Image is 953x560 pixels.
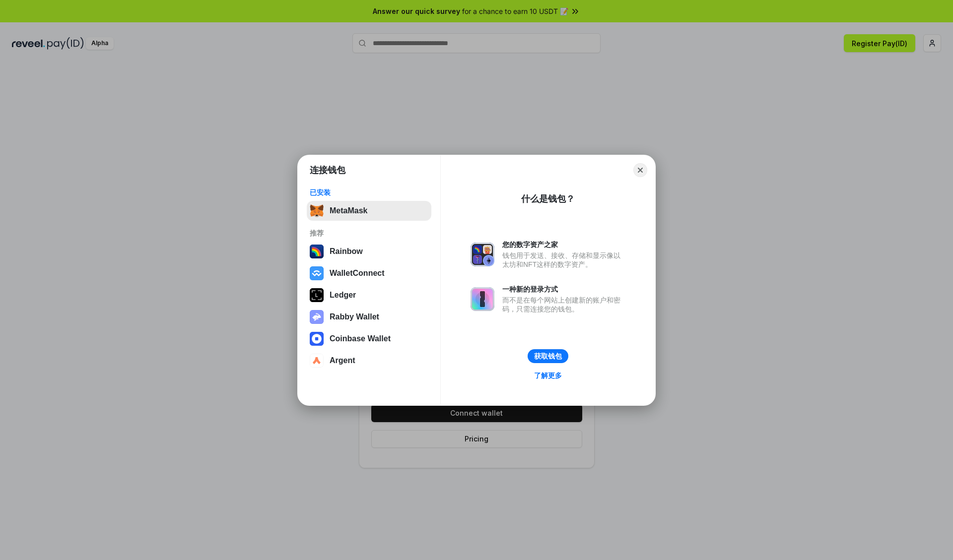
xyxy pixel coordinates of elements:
[310,188,428,197] div: 已安装
[310,245,324,258] img: svg+xml,%3Csvg%20width%3D%22120%22%20height%3D%22120%22%20viewBox%3D%220%200%20120%20120%22%20fil...
[307,285,431,305] button: Ledger
[633,163,647,177] button: Close
[307,351,431,371] button: Argent
[534,352,562,361] div: 获取钱包
[471,287,494,311] img: svg+xml,%3Csvg%20xmlns%3D%22http%3A%2F%2Fwww.w3.org%2F2000%2Fsvg%22%20fill%3D%22none%22%20viewBox...
[521,193,575,205] div: 什么是钱包？
[502,285,625,294] div: 一种新的登录方式
[310,204,324,218] img: svg+xml,%3Csvg%20fill%3D%22none%22%20height%3D%2233%22%20viewBox%3D%220%200%2035%2033%22%20width%...
[502,296,625,313] div: 而不是在每个网站上创建新的账户和密码，只需连接您的钱包。
[307,201,431,221] button: MetaMask
[307,263,431,283] button: WalletConnect
[330,312,379,321] div: Rabby Wallet
[307,242,431,261] button: Rainbow
[310,332,324,346] img: svg+xml,%3Csvg%20width%3D%2228%22%20height%3D%2228%22%20viewBox%3D%220%200%2028%2028%22%20fill%3D...
[330,269,385,278] div: WalletConnect
[502,240,625,249] div: 您的数字资产之家
[471,243,494,266] img: svg+xml,%3Csvg%20xmlns%3D%22http%3A%2F%2Fwww.w3.org%2F2000%2Fsvg%22%20fill%3D%22none%22%20viewBox...
[330,247,363,256] div: Rainbow
[310,354,324,368] img: svg+xml,%3Csvg%20width%3D%2228%22%20height%3D%2228%22%20viewBox%3D%220%200%2028%2028%22%20fill%3D...
[310,288,324,302] img: svg+xml,%3Csvg%20xmlns%3D%22http%3A%2F%2Fwww.w3.org%2F2000%2Fsvg%22%20width%3D%2228%22%20height%3...
[502,251,625,269] div: 钱包用于发送、接收、存储和显示像以太坊和NFT这样的数字资产。
[310,164,345,176] h1: 连接钱包
[528,349,568,363] button: 获取钱包
[310,310,324,324] img: svg+xml,%3Csvg%20xmlns%3D%22http%3A%2F%2Fwww.w3.org%2F2000%2Fsvg%22%20fill%3D%22none%22%20viewBox...
[310,229,428,238] div: 推荐
[528,369,568,382] a: 了解更多
[330,356,355,365] div: Argent
[307,329,431,349] button: Coinbase Wallet
[534,371,562,380] div: 了解更多
[330,334,391,343] div: Coinbase Wallet
[307,307,431,327] button: Rabby Wallet
[330,206,367,215] div: MetaMask
[310,266,324,280] img: svg+xml,%3Csvg%20width%3D%2228%22%20height%3D%2228%22%20viewBox%3D%220%200%2028%2028%22%20fill%3D...
[330,291,356,300] div: Ledger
